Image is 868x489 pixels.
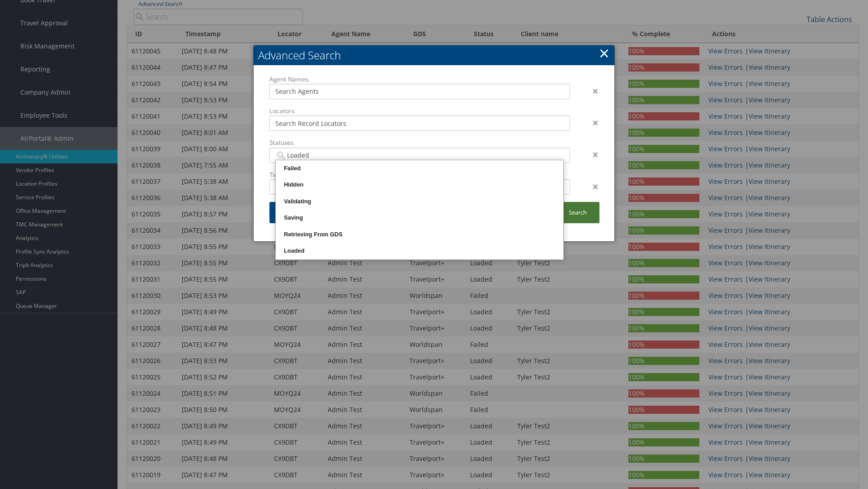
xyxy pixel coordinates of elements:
a: Additional Filters... [269,202,354,223]
div: Failed [277,164,562,173]
input: Search Agents [275,87,564,96]
div: × [577,181,605,192]
input: Search Record Locators [275,119,564,128]
div: Validating [277,197,562,206]
div: × [577,86,605,96]
div: Saving [277,213,562,222]
div: Retrieving From GDS [277,230,562,239]
div: × [577,117,605,128]
a: Search [556,202,599,223]
label: Ticket Numbers [269,170,570,179]
div: Loaded [277,246,562,255]
a: Close [599,44,609,62]
h2: Advanced Search [254,45,614,65]
div: × [577,149,605,160]
label: Statuses [269,138,570,147]
div: Hidden [277,180,562,189]
label: Agent Names [269,75,570,84]
label: Locators [269,106,570,115]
